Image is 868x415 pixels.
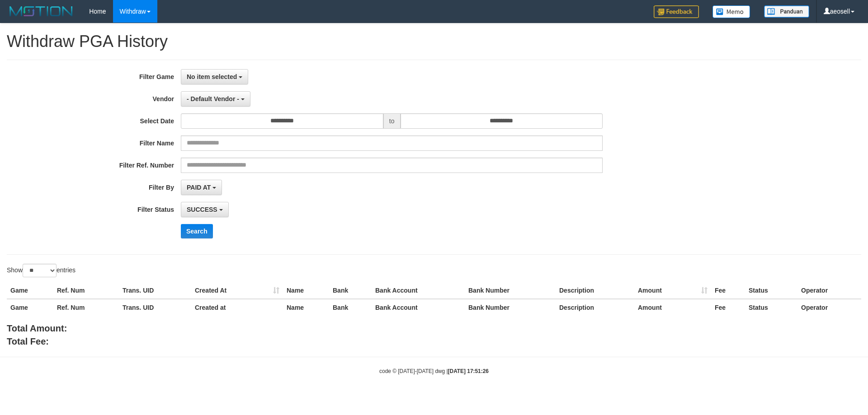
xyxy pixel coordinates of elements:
[797,282,861,299] th: Operator
[187,73,237,80] span: No item selected
[187,184,211,191] span: PAID AT
[711,282,745,299] th: Fee
[797,299,861,316] th: Operator
[181,91,250,107] button: - Default Vendor -
[187,95,239,103] span: - Default Vendor -
[191,299,283,316] th: Created at
[119,282,191,299] th: Trans. UID
[764,5,809,18] img: panduan.png
[448,368,489,374] strong: [DATE] 17:51:26
[7,323,67,333] b: Total Amount:
[379,368,489,374] small: code © [DATE]-[DATE] dwg |
[181,180,222,195] button: PAID AT
[634,282,711,299] th: Amount
[7,299,53,316] th: Game
[634,299,711,316] th: Amount
[181,224,213,238] button: Search
[465,299,556,316] th: Bank Number
[329,282,372,299] th: Bank
[372,282,465,299] th: Bank Account
[556,282,634,299] th: Description
[465,282,556,299] th: Bank Number
[23,264,57,277] select: Showentries
[7,33,861,51] h1: Withdraw PGA History
[711,299,745,316] th: Fee
[745,282,797,299] th: Status
[181,69,248,84] button: No item selected
[191,282,283,299] th: Created At
[7,264,75,277] label: Show entries
[187,206,217,213] span: SUCCESS
[556,299,634,316] th: Description
[53,299,119,316] th: Ref. Num
[383,113,401,129] span: to
[53,282,119,299] th: Ref. Num
[712,5,750,18] img: Button%20Memo.svg
[283,299,329,316] th: Name
[7,5,75,18] img: MOTION_logo.png
[7,282,53,299] th: Game
[329,299,372,316] th: Bank
[283,282,329,299] th: Name
[372,299,465,316] th: Bank Account
[745,299,797,316] th: Status
[7,336,49,346] b: Total Fee:
[181,202,229,217] button: SUCCESS
[119,299,191,316] th: Trans. UID
[654,5,699,18] img: Feedback.jpg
